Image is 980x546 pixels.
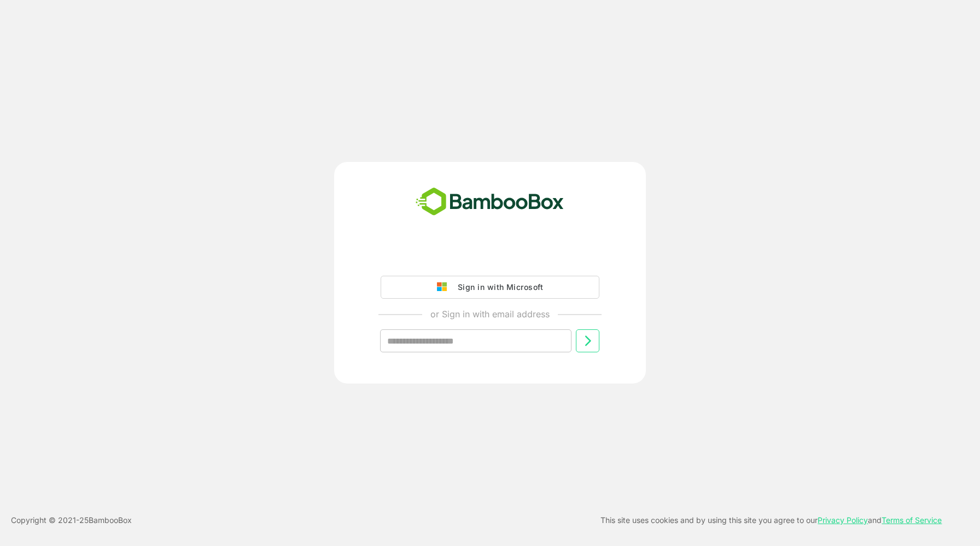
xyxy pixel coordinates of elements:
p: Copyright © 2021- 25 BambooBox [11,514,132,527]
p: This site uses cookies and by using this site you agree to our and [600,514,942,527]
a: Privacy Policy [818,515,868,525]
p: or Sign in with email address [430,307,550,321]
a: Terms of Service [882,515,942,525]
iframe: Sign in with Google Button [375,245,605,269]
img: bamboobox [410,184,570,220]
img: google [437,282,452,292]
div: Sign in with Microsoft [452,280,543,294]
